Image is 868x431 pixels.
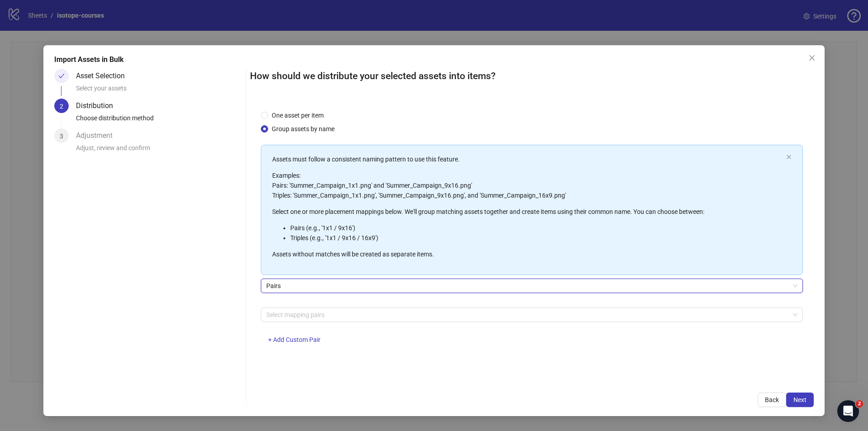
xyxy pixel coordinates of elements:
div: Distribution [76,99,120,113]
span: 3 [60,133,63,140]
div: Choose distribution method [76,113,242,128]
span: close [786,154,792,160]
div: Import Assets in Bulk [54,54,814,65]
span: One asset per item [268,110,327,120]
button: Back [758,393,786,407]
button: Next [786,393,814,407]
span: Next [793,396,807,403]
div: Asset Selection [76,69,132,83]
div: Adjustment [76,128,120,143]
span: 2 [60,103,63,110]
p: Select one or more placement mappings below. We'll group matching assets together and create item... [272,207,783,217]
span: + Add Custom Pair [268,336,321,343]
li: Triples (e.g., '1x1 / 9x16 / 16x9') [290,233,783,243]
p: Examples: Pairs: 'Summer_Campaign_1x1.png' and 'Summer_Campaign_9x16.png' Triples: 'Summer_Campai... [272,171,783,200]
span: check [58,73,65,79]
span: Pairs [266,279,797,293]
p: Assets must follow a consistent naming pattern to use this feature. [272,154,783,164]
span: close [808,54,816,62]
span: Group assets by name [268,124,338,134]
span: Back [765,396,779,403]
div: Select your assets [76,83,242,99]
h2: How should we distribute your selected assets into items? [250,69,814,84]
button: + Add Custom Pair [261,333,328,347]
button: close [786,154,792,160]
button: Close [805,51,819,65]
div: Adjust, review and confirm [76,143,242,158]
li: Pairs (e.g., '1x1 / 9x16') [290,223,783,233]
p: Assets without matches will be created as separate items. [272,249,783,259]
iframe: Intercom live chat [837,400,859,422]
span: 2 [856,400,863,407]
